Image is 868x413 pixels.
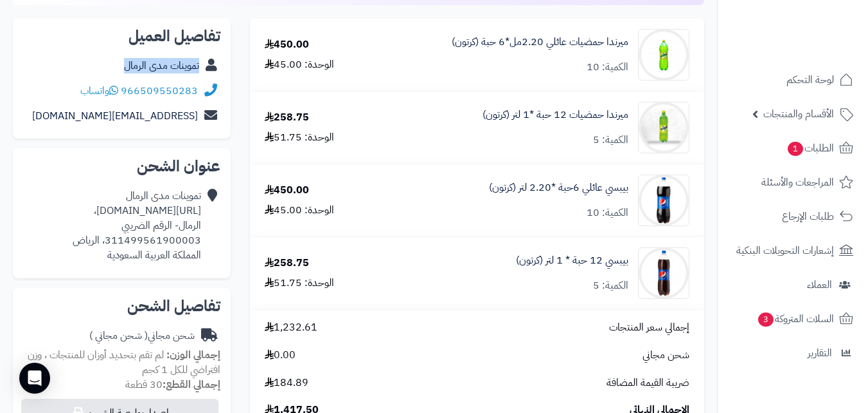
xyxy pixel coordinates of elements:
[265,320,317,335] span: 1,232.61
[166,347,220,363] strong: إجمالي الوزن:
[121,83,198,99] a: 966509550283
[787,141,804,157] span: 1
[23,298,220,314] h2: تفاصيل الشحن
[265,348,296,363] span: 0.00
[763,105,834,123] span: الأقسام والمنتجات
[642,348,689,363] span: شحن مجاني
[265,110,309,125] div: 258.75
[808,344,832,362] span: التقارير
[639,175,689,226] img: 1747594021-514wrKpr-GL._AC_SL1500-90x90.jpg
[587,60,628,75] div: الكمية: 10
[757,312,774,327] span: 3
[761,173,834,191] span: المراجعات والأسئلة
[725,338,860,369] a: التقارير
[786,71,834,89] span: لوحة التحكم
[736,242,834,260] span: إشعارات التحويلات البنكية
[757,310,834,328] span: السلات المتروكة
[639,29,689,81] img: 1747544486-c60db756-6ee7-44b0-a7d4-ec449800-90x90.jpg
[489,180,628,195] a: بيبسي عائلي 6حبة *2.20 لتر (كرتون)
[452,35,628,50] a: ميرندا حمضيات عائلي 2.20مل*6 حبة (كرتون)
[781,17,856,44] img: logo-2.png
[725,269,860,300] a: العملاء
[80,83,118,99] a: واتساب
[725,133,860,164] a: الطلبات1
[89,328,148,343] span: ( شحن مجاني )
[639,247,689,299] img: 1747594532-18409223-8150-4f06-d44a-9c8685d0-90x90.jpg
[587,206,628,220] div: الكمية: 10
[516,253,628,268] a: بيبسي 12 حبة * 1 لتر (كرتون)
[163,377,220,392] strong: إجمالي القطع:
[725,167,860,198] a: المراجعات والأسئلة
[265,37,309,52] div: 450.00
[23,28,220,44] h2: تفاصيل العميل
[593,278,628,293] div: الكمية: 5
[639,102,689,153] img: 1747566256-XP8G23evkchGmxKUr8YaGb2gsq2hZno4-90x90.jpg
[265,376,308,390] span: 184.89
[28,347,220,378] span: لم تقم بتحديد أوزان للمنتجات ، وزن افتراضي للكل 1 كجم
[89,329,195,343] div: شحن مجاني
[593,133,628,148] div: الكمية: 5
[265,57,334,72] div: الوحدة: 45.00
[125,377,220,392] small: 30 قطعة
[607,376,689,390] span: ضريبة القيمة المضافة
[609,320,689,335] span: إجمالي سعر المنتجات
[32,108,198,124] a: [EMAIL_ADDRESS][DOMAIN_NAME]
[19,363,50,394] div: Open Intercom Messenger
[786,139,834,157] span: الطلبات
[483,108,628,122] a: ميرندا حمضيات 12 حبة *1 لتر (كرتون)
[265,256,309,271] div: 258.75
[782,207,834,226] span: طلبات الإرجاع
[23,158,220,174] h2: عنوان الشحن
[265,130,334,145] div: الوحدة: 51.75
[725,201,860,232] a: طلبات الإرجاع
[265,276,334,291] div: الوحدة: 51.75
[807,276,832,294] span: العملاء
[725,235,860,266] a: إشعارات التحويلات البنكية
[124,58,199,73] a: تموينات مدى الرمال
[23,189,201,262] div: تموينات مدى الرمال [URL][DOMAIN_NAME]، الرمال- الرقم الضريبي 311499561900003، الرياض المملكة العر...
[265,183,309,198] div: 450.00
[725,64,860,95] a: لوحة التحكم
[725,303,860,334] a: السلات المتروكة3
[265,203,334,218] div: الوحدة: 45.00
